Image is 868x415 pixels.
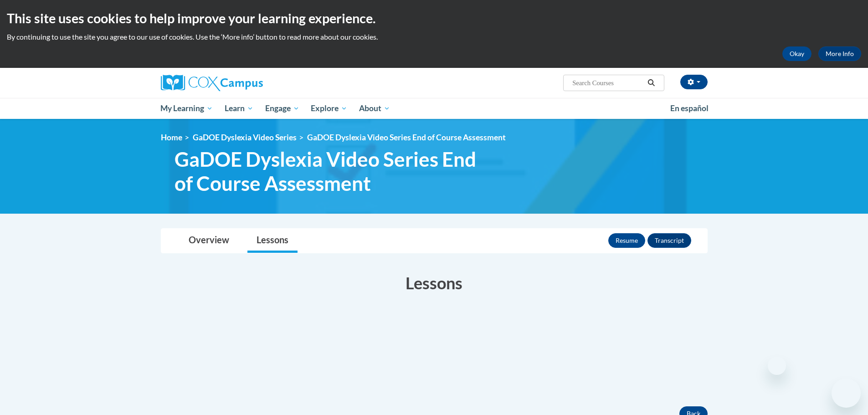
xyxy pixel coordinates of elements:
[175,147,489,195] span: GaDOE Dyslexia Video Series End of Course Assessment
[160,103,213,114] span: My Learning
[265,103,299,114] span: Engage
[644,77,658,88] button: Search
[768,357,786,375] iframe: Close message
[247,229,298,253] a: Lessons
[193,133,297,142] a: GaDOE Dyslexia Video Series
[305,98,353,119] a: Explore
[7,9,861,27] h2: This site uses cookies to help improve your learning experience.
[155,98,219,119] a: My Learning
[680,75,708,89] button: Account Settings
[782,46,812,61] button: Okay
[161,75,263,91] img: Cox Campus
[225,103,253,114] span: Learn
[818,46,861,61] a: More Info
[353,98,396,119] a: About
[647,233,691,248] button: Transcript
[359,103,390,114] span: About
[571,77,644,88] input: Search Courses
[219,98,259,119] a: Learn
[161,133,182,142] a: Home
[608,233,645,248] button: Resume
[311,103,347,114] span: Explore
[161,75,334,91] a: Cox Campus
[147,98,721,119] div: Main menu
[307,133,506,142] span: GaDOE Dyslexia Video Series End of Course Assessment
[259,98,305,119] a: Engage
[664,99,714,118] a: En español
[180,229,238,253] a: Overview
[161,272,708,294] h3: Lessons
[670,103,709,113] span: En español
[7,32,861,42] p: By continuing to use the site you agree to our use of cookies. Use the ‘More info’ button to read...
[832,379,861,408] iframe: Button to launch messaging window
